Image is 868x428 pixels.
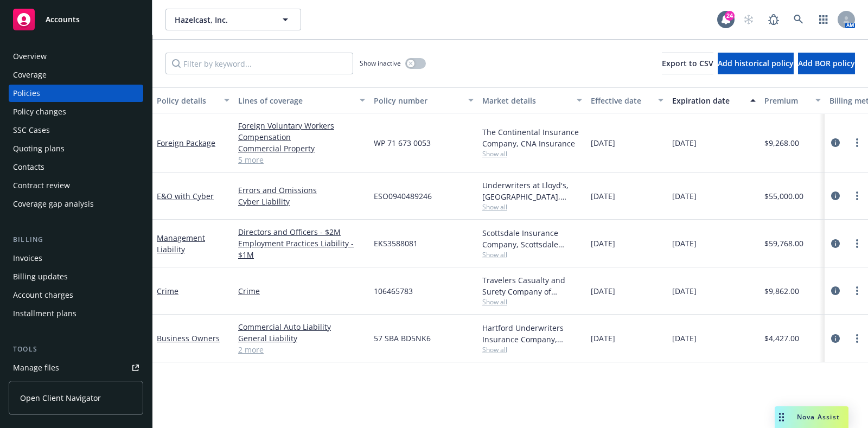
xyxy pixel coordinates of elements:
span: [DATE] [672,190,697,202]
span: ESO0940489246 [374,190,432,202]
a: Search [788,9,809,30]
div: Invoices [13,250,42,267]
span: EKS3588081 [374,238,418,249]
span: [DATE] [591,285,615,297]
a: Foreign Voluntary Workers Compensation [238,120,365,143]
div: Underwriters at Lloyd's, [GEOGRAPHIC_DATA], [PERSON_NAME] of London, CFC Underwriting, CRC Group [482,180,582,202]
a: Crime [238,285,365,297]
div: Manage files [13,359,59,376]
a: Billing updates [9,268,143,285]
button: Lines of coverage [234,87,369,113]
a: Contacts [9,158,143,176]
div: 24 [725,11,735,21]
span: $9,862.00 [764,285,799,297]
button: Premium [760,87,825,113]
span: Show all [482,149,582,158]
a: Installment plans [9,305,143,322]
a: more [851,332,864,345]
div: Drag to move [775,406,788,428]
a: Policies [9,85,143,102]
a: Policy changes [9,103,143,120]
div: Premium [764,95,809,106]
a: Invoices [9,250,143,267]
button: Add BOR policy [798,53,855,74]
div: Quoting plans [13,140,65,157]
a: Overview [9,48,143,65]
div: Scottsdale Insurance Company, Scottsdale Insurance Company (Nationwide), CRC Group [482,227,582,250]
span: Add BOR policy [798,58,855,68]
a: circleInformation [829,332,842,345]
span: $59,768.00 [764,238,803,249]
span: [DATE] [591,137,615,149]
a: Commercial Auto Liability [238,321,365,333]
a: Contract review [9,177,143,194]
a: more [851,136,864,149]
span: [DATE] [672,238,697,249]
a: Manage files [9,359,143,376]
a: General Liability [238,333,365,344]
a: Commercial Property [238,143,365,154]
button: Market details [478,87,586,113]
div: Account charges [13,286,73,304]
a: Quoting plans [9,140,143,157]
span: 106465783 [374,285,413,297]
a: 5 more [238,154,365,165]
a: circleInformation [829,136,842,149]
span: Show inactive [360,59,401,68]
div: Lines of coverage [238,95,353,106]
span: $9,268.00 [764,137,799,149]
div: Tools [9,344,143,355]
div: The Continental Insurance Company, CNA Insurance [482,126,582,149]
div: Policy details [157,95,218,106]
a: Cyber Liability [238,196,365,207]
a: Account charges [9,286,143,304]
a: 2 more [238,344,365,355]
div: SSC Cases [13,122,50,139]
span: Nova Assist [797,412,840,421]
button: Policy number [369,87,478,113]
span: [DATE] [591,238,615,249]
div: Billing [9,234,143,245]
div: Effective date [591,95,652,106]
div: Policy number [374,95,462,106]
button: Hazelcast, Inc. [165,9,301,30]
div: Installment plans [13,305,76,322]
span: Export to CSV [662,58,713,68]
a: Employment Practices Liability - $1M [238,238,365,260]
button: Export to CSV [662,53,713,74]
input: Filter by keyword... [165,53,353,74]
span: Open Client Navigator [20,392,101,404]
span: [DATE] [672,333,697,344]
a: Foreign Package [157,138,215,148]
div: Coverage gap analysis [13,195,94,213]
span: [DATE] [672,137,697,149]
a: Coverage [9,66,143,84]
div: Contract review [13,177,70,194]
div: Billing updates [13,268,68,285]
div: Travelers Casualty and Surety Company of America, Travelers Insurance [482,274,582,297]
button: Nova Assist [775,406,848,428]
a: Start snowing [738,9,759,30]
span: Hazelcast, Inc. [175,14,269,25]
span: Add historical policy [718,58,794,68]
a: Business Owners [157,333,220,343]
span: [DATE] [591,190,615,202]
span: $55,000.00 [764,190,803,202]
span: Show all [482,345,582,354]
a: Management Liability [157,233,205,254]
div: Overview [13,48,47,65]
span: 57 SBA BD5NK6 [374,333,431,344]
span: WP 71 673 0053 [374,137,431,149]
span: $4,427.00 [764,333,799,344]
a: Directors and Officers - $2M [238,226,365,238]
button: Expiration date [668,87,760,113]
a: circleInformation [829,189,842,202]
a: Switch app [813,9,834,30]
a: circleInformation [829,237,842,250]
span: Show all [482,297,582,306]
div: Expiration date [672,95,744,106]
span: Accounts [46,15,80,24]
button: Effective date [586,87,668,113]
div: Contacts [13,158,44,176]
div: Market details [482,95,570,106]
